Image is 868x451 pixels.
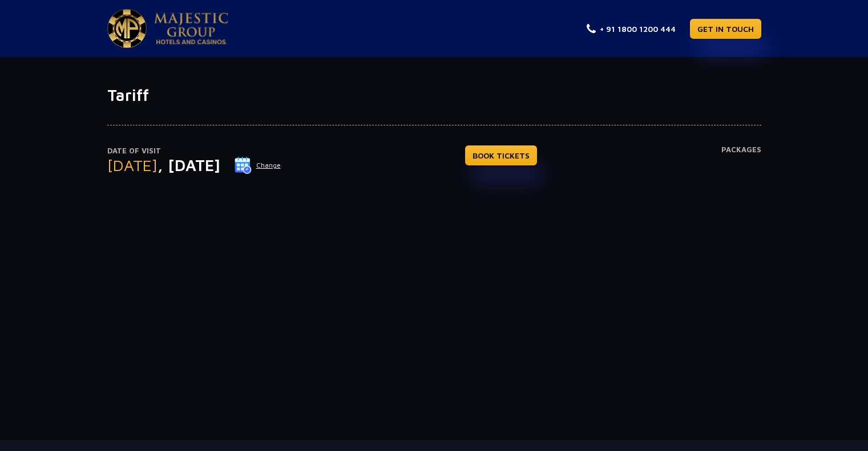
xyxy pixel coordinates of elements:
h4: Packages [721,145,761,186]
button: Change [234,156,281,174]
a: GET IN TOUCH [690,19,761,39]
img: Majestic Pride [154,13,228,44]
span: , [DATE] [158,156,220,174]
h1: Tariff [107,86,761,105]
a: BOOK TICKETS [465,145,537,165]
p: Date of Visit [107,145,281,157]
img: Majestic Pride [107,9,147,48]
span: [DATE] [107,156,158,174]
a: + 91 1800 1200 444 [587,23,676,35]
